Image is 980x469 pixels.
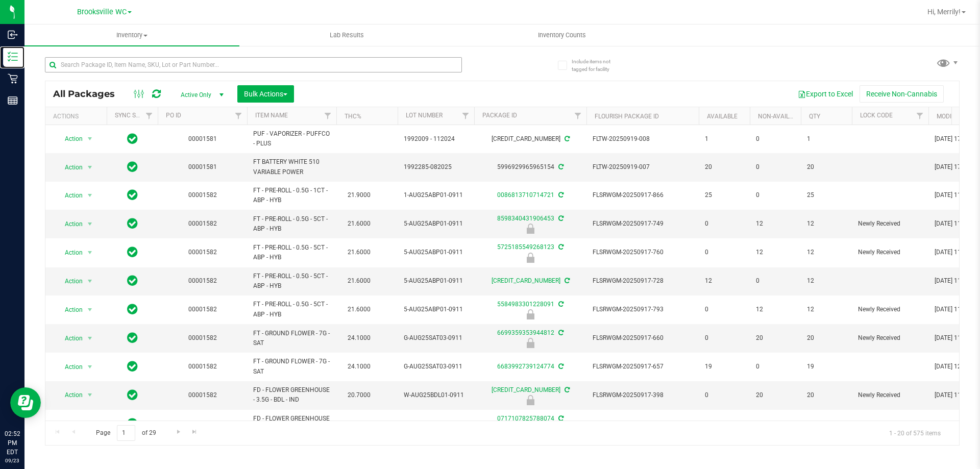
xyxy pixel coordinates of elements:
[342,302,376,317] span: 21.6000
[188,220,217,227] a: 00001582
[56,245,83,260] span: Action
[807,219,846,229] span: 12
[77,8,127,16] span: Brooksville WC
[404,362,468,372] span: G-AUG25SAT03-0911
[858,333,922,343] span: Newly Received
[756,362,795,372] span: 0
[188,391,217,399] a: 00001582
[758,113,803,120] a: Non-Available
[127,160,138,174] span: In Sync
[244,90,287,98] span: Bulk Actions
[8,73,18,84] inline-svg: Retail
[473,253,588,263] div: Newly Received
[593,390,693,400] span: FLSRWGM-20250917-398
[127,188,138,202] span: In Sync
[404,305,468,314] span: 5-AUG25ABP01-0911
[56,188,83,203] span: Action
[84,303,96,317] span: select
[807,362,846,372] span: 19
[187,425,202,439] a: Go to the last page
[8,52,18,62] inline-svg: Inventory
[473,395,588,405] div: Newly Received
[404,219,468,229] span: 5-AUG25ABP01-0911
[84,331,96,345] span: select
[127,416,138,431] span: In Sync
[56,132,83,146] span: Action
[127,388,138,402] span: In Sync
[705,419,744,429] span: 0
[756,333,795,343] span: 20
[705,162,744,172] span: 20
[84,274,96,288] span: select
[141,107,158,125] a: Filter
[473,309,588,319] div: Newly Received
[404,248,468,257] span: 5-AUG25ABP01-0911
[858,305,922,314] span: Newly Received
[807,190,846,200] span: 25
[705,190,744,200] span: 25
[166,112,181,119] a: PO ID
[188,334,217,341] a: 00001582
[24,24,239,46] a: Inventory
[756,190,795,200] span: 0
[756,276,795,286] span: 0
[707,113,738,120] a: Available
[84,217,96,231] span: select
[5,457,20,464] p: 09/23
[253,414,330,433] span: FD - FLOWER GREENHOUSE - 3.5G - BDL - IND
[230,107,247,125] a: Filter
[454,24,669,46] a: Inventory Counts
[253,214,330,234] span: FT - PRE-ROLL - 0.5G - 5CT - ABP - HYB
[253,300,330,319] span: FT - PRE-ROLL - 0.5G - 5CT - ABP - HYB
[524,31,600,40] span: Inventory Counts
[188,306,217,313] a: 00001582
[807,162,846,172] span: 20
[756,419,795,429] span: 20
[927,8,961,16] span: Hi, Merrily!
[53,113,103,120] div: Actions
[497,191,554,199] a: 0086813710714721
[482,112,517,119] a: Package ID
[557,415,563,422] span: Sync from Compliance System
[342,388,376,403] span: 20.7000
[253,186,330,205] span: FT - PRE-ROLL - 0.5G - 1CT - ABP - HYB
[756,134,795,144] span: 0
[404,134,468,144] span: 1992009 - 112024
[807,333,846,343] span: 20
[188,135,217,142] a: 00001581
[473,224,588,234] div: Newly Received
[557,329,563,336] span: Sync from Compliance System
[404,333,468,343] span: G-AUG25SAT03-0911
[497,415,554,422] a: 0717107825788074
[404,190,468,200] span: 1-AUG25ABP01-0911
[473,134,588,144] div: [CREDIT_CARD_NUMBER]
[56,417,83,431] span: Action
[45,57,462,72] input: Search Package ID, Item Name, SKU, Lot or Part Number...
[253,129,330,149] span: PUF - VAPORIZER - PUFFCO - PLUS
[497,301,554,308] a: 5584983301228091
[473,338,588,348] div: Newly Received
[807,134,846,144] span: 1
[342,188,376,203] span: 21.9000
[563,386,570,393] span: Sync from Compliance System
[756,390,795,400] span: 20
[705,219,744,229] span: 0
[492,386,560,393] a: [CREDIT_CARD_NUMBER]
[557,363,563,370] span: Sync from Compliance System
[342,245,376,260] span: 21.6000
[557,215,563,222] span: Sync from Compliance System
[8,30,18,40] inline-svg: Inbound
[572,58,623,73] span: Include items not tagged for facility
[127,331,138,345] span: In Sync
[127,274,138,288] span: In Sync
[342,416,376,431] span: 20.7000
[84,160,96,175] span: select
[858,219,922,229] span: Newly Received
[253,385,330,405] span: FD - FLOWER GREENHOUSE - 3.5G - BDL - IND
[56,274,83,288] span: Action
[56,388,83,402] span: Action
[56,303,83,317] span: Action
[255,112,288,119] a: Item Name
[253,329,330,348] span: FT - GROUND FLOWER - 7G - SAT
[345,113,361,120] a: THC%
